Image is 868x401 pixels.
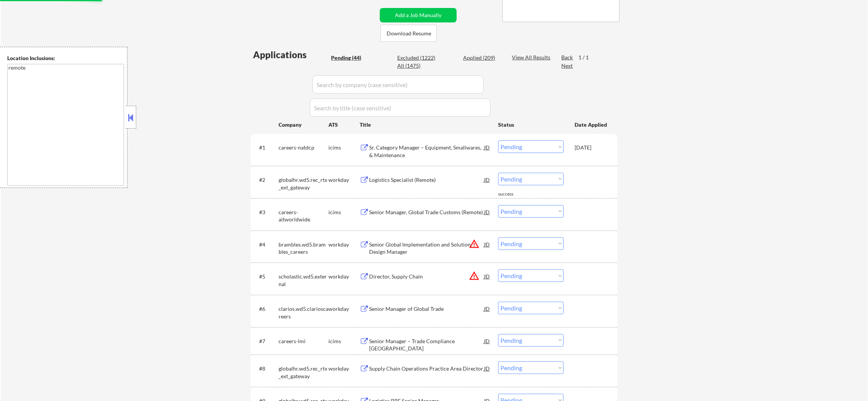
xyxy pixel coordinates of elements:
[279,176,328,191] div: globalhr.wd5.rec_rtx_ext_gateway
[483,302,491,315] div: JD
[561,62,573,70] div: Next
[259,337,272,345] div: #7
[279,208,328,223] div: careers-aitworldwide
[381,25,437,42] button: Download Resume
[369,176,484,184] div: Logistics Specialist (Remote)
[575,121,608,129] div: Date Applied
[512,54,553,61] div: View All Results
[469,239,479,249] button: warning_amber
[369,208,484,216] div: Senior Manager, Global Trade Customs (Remote)
[7,54,124,62] div: Location Inclusions:
[279,121,328,129] div: Company
[483,205,491,219] div: JD
[463,54,501,62] div: Applied (209)
[279,337,328,345] div: careers-lmi
[369,273,484,280] div: Director, Supply Chain
[253,50,328,59] div: Applications
[328,208,360,216] div: icims
[483,334,491,348] div: JD
[328,121,360,129] div: ATS
[483,269,491,283] div: JD
[259,176,272,184] div: #2
[328,273,360,280] div: workday
[259,144,272,151] div: #1
[397,54,435,62] div: Excluded (1222)
[380,8,457,22] button: Add a Job Manually
[498,118,564,131] div: Status
[369,337,484,352] div: Senior Manager – Trade Compliance [GEOGRAPHIC_DATA]
[279,241,328,256] div: brambles.wd5.brambles_careers
[259,365,272,372] div: #8
[483,140,491,154] div: JD
[259,208,272,216] div: #3
[369,365,484,372] div: Supply Chain Operations Practice Area Director
[397,62,435,70] div: All (1475)
[328,144,360,151] div: icims
[328,241,360,248] div: workday
[328,176,360,184] div: workday
[483,237,491,251] div: JD
[279,273,328,288] div: scholastic.wd5.external
[259,241,272,248] div: #4
[578,54,596,61] div: 1 / 1
[259,273,272,280] div: #5
[328,305,360,313] div: workday
[310,99,491,117] input: Search by title (case sensitive)
[328,365,360,372] div: workday
[498,191,529,197] div: success
[279,365,328,380] div: globalhr.wd5.rec_rtx_ext_gateway
[575,144,608,151] div: [DATE]
[369,241,484,256] div: Senior Global Implementation and Solution Design Manager
[469,271,479,281] button: warning_amber
[360,121,491,129] div: Title
[279,305,328,320] div: clarios.wd5.clarioscareers
[312,75,484,94] input: Search by company (case sensitive)
[561,54,573,61] div: Back
[483,173,491,186] div: JD
[369,144,484,159] div: Sr. Category Manager – Equipment, Smallwares, & Maintenance
[279,144,328,151] div: careers-natdcp
[328,337,360,345] div: icims
[331,54,369,62] div: Pending (44)
[483,361,491,375] div: JD
[369,305,484,313] div: Senior Manager of Global Trade
[259,305,272,313] div: #6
